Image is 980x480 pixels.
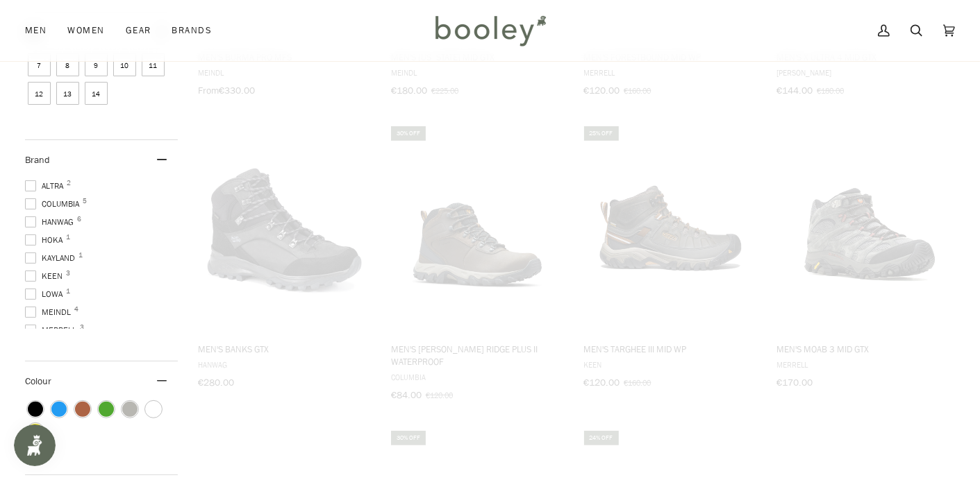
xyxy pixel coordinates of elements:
span: Size: 10 [113,53,136,76]
span: Merrell [25,324,81,336]
iframe: Button to open loyalty program pop-up [14,425,56,466]
span: Size: 9 [85,53,108,76]
span: Colour: Blue [51,402,67,417]
span: Colour: Grey [122,402,138,417]
span: 5 [83,198,87,205]
span: Brands [172,24,212,37]
span: Gear [126,24,151,37]
span: Women [67,24,104,37]
span: Men [25,24,47,37]
span: 3 [80,324,84,331]
span: 1 [66,288,70,295]
span: Colour: Black [28,402,43,417]
span: Meindl [25,306,75,318]
span: Columbia [25,198,83,210]
span: Size: 8 [56,53,79,76]
span: Size: 14 [85,82,108,105]
span: 4 [74,306,78,313]
span: Size: 7 [28,53,51,76]
span: Size: 12 [28,82,51,105]
span: Hoka [25,234,67,246]
span: Hanwag [25,216,78,228]
span: Colour: White [146,402,161,417]
img: Booley [429,10,551,51]
span: Colour [25,375,62,388]
span: 1 [66,234,70,241]
span: Colour: Brown [75,402,90,417]
span: 6 [77,216,81,223]
span: Size: 11 [142,53,165,76]
span: 2 [67,180,71,187]
span: Size: 13 [56,82,79,105]
span: Keen [25,270,67,282]
span: 3 [66,270,70,277]
span: Brand [25,153,50,166]
span: 1 [78,252,83,259]
span: Lowa [25,288,67,300]
span: Kayland [25,252,79,264]
span: Colour: Green [99,402,114,417]
span: Altra [25,180,67,192]
span: Colour: Yellow [28,424,43,439]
